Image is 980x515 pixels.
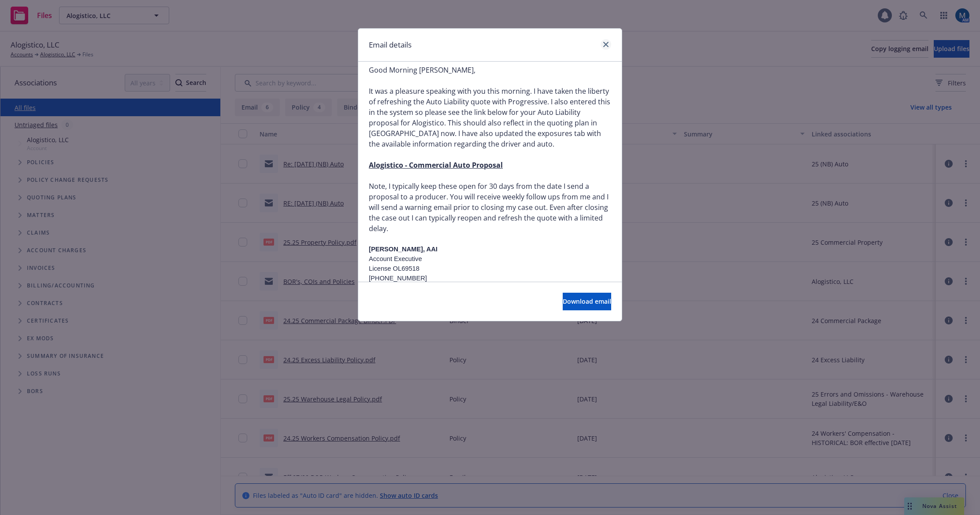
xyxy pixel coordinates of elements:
button: Download email [563,293,611,310]
p: License OL69518 [369,264,611,273]
a: close [601,39,611,50]
p: [PERSON_NAME], AAI [369,244,611,254]
h1: Email details [369,39,412,51]
a: Alogistico - Commercial Auto Proposal [369,160,503,170]
span: Download email [563,297,611,305]
p: Account Executive [369,254,611,264]
p: [PHONE_NUMBER] [369,273,611,283]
